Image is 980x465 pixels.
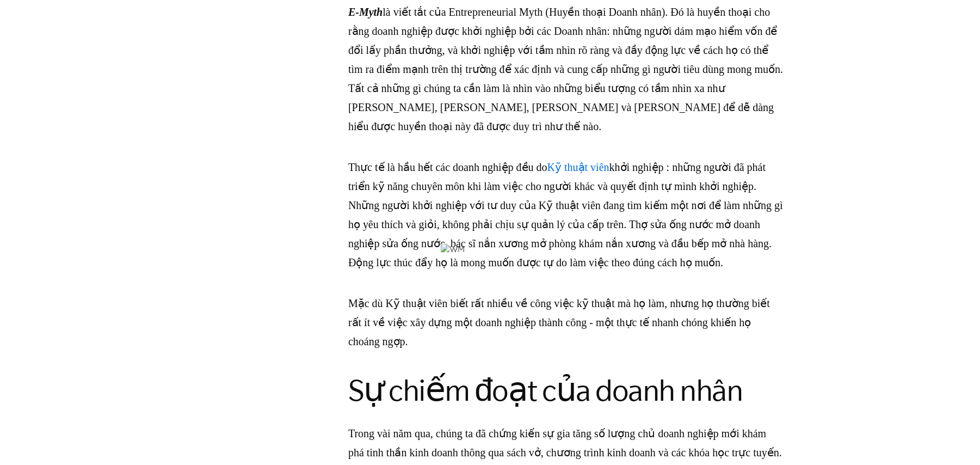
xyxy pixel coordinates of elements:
[348,161,547,173] font: Thực tế là hầu hết các doanh nghiệp đều do
[926,413,980,465] iframe: Tiện ích trò chuyện
[926,413,980,465] div: Chat Widget
[348,6,383,18] font: E-Myth
[348,374,742,407] font: Sự chiếm đoạt của doanh nhân
[348,161,783,268] font: khởi nghiệp : những người đã phát triển kỹ năng chuyên môn khi làm việc cho người khác và quyết đ...
[348,6,783,132] font: là viết tắt của Entrepreneurial Myth (Huyền thoại Doanh nhân). Đó là huyền thoại cho rằng doanh n...
[348,297,770,347] font: Mặc dù Kỹ thuật viên biết rất nhiều về công việc kỹ thuật mà họ làm, nhưng họ thường biết rất ít ...
[547,161,609,173] a: Kỹ thuật viên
